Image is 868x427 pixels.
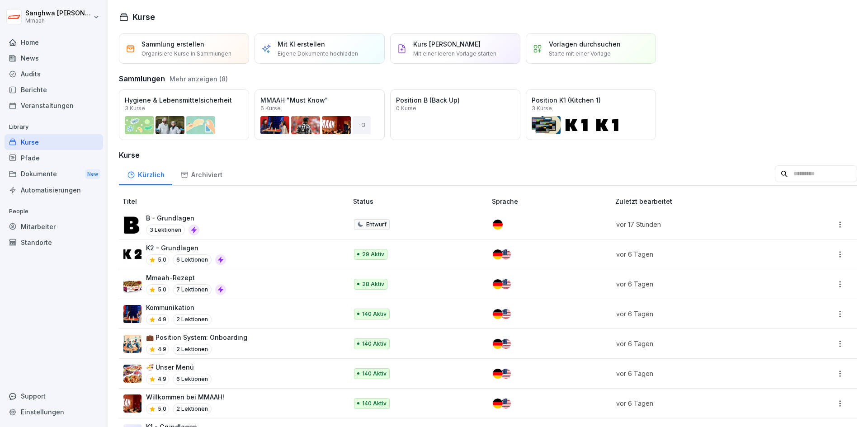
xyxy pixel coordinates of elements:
[119,89,249,140] a: Hygiene & Lebensmittelsicherheit3 Kurse
[146,303,212,312] p: Kommunikation
[119,150,857,160] h3: Kurse
[5,235,103,250] a: Standorte
[501,339,511,349] img: us.svg
[413,50,496,58] p: Mit einer leeren Vorlage starten
[616,249,784,259] p: vor 6 Tagen
[123,394,142,413] img: qc2dcwpcvdaj3jygjsmu5brv.png
[413,39,481,49] p: Kurs [PERSON_NAME]
[146,392,224,402] p: Willkommen bei MMAAH!
[5,166,103,183] a: DokumenteNew
[260,95,379,105] p: MMAAH "Must Know"
[362,280,384,288] p: 28 Aktiv
[119,162,172,185] div: Kürzlich
[146,333,247,342] p: 💼 Position System: Onboarding
[532,95,650,105] p: Position K1 (Kitchen 1)
[396,95,514,105] p: Position B (Back Up)
[146,362,212,372] p: 🍜 Unser Menü
[173,404,212,414] p: 2 Lektionen
[526,89,656,140] a: Position K1 (Kitchen 1)3 Kurse
[146,213,199,223] p: B - Grundlagen
[173,314,212,325] p: 2 Lektionen
[123,197,349,206] p: Titel
[125,95,243,105] p: Hygiene & Lebensmittelsicherheit
[493,369,503,379] img: de.svg
[123,305,142,323] img: tuksy0m7dkfzt7fbvnptwcmt.png
[123,365,142,383] img: s6jay3gpr6i6yrkbluxfple0.png
[25,18,91,24] p: Mmaah
[362,250,384,258] p: 29 Aktiv
[353,116,371,134] div: + 3
[5,166,103,183] div: Dokumente
[85,169,100,179] div: New
[278,50,358,58] p: Eigene Dokumente hochladen
[5,204,103,219] p: People
[532,106,552,111] p: 3 Kurse
[123,216,142,234] img: nzulsy5w3d3lwu146n43vfqy.png
[158,256,166,264] p: 5.0
[5,120,103,134] p: Library
[5,388,103,404] div: Support
[146,273,226,282] p: Mmaah-Rezept
[123,275,142,293] img: mhxyo2idt35a2e071fl7ciag.png
[5,34,103,50] a: Home
[362,340,387,348] p: 140 Aktiv
[493,249,503,259] img: de.svg
[5,98,103,113] a: Veranstaltungen
[615,197,795,206] p: Zuletzt bearbeitet
[501,279,511,289] img: us.svg
[501,249,511,259] img: us.svg
[396,106,416,111] p: 0 Kurse
[5,82,103,98] a: Berichte
[5,219,103,235] a: Mitarbeiter
[5,134,103,150] a: Kurse
[501,309,511,319] img: us.svg
[158,315,166,324] p: 4.9
[616,399,784,408] p: vor 6 Tagen
[146,243,226,253] p: K2 - Grundlagen
[125,106,145,111] p: 3 Kurse
[5,182,103,198] a: Automatisierungen
[390,89,520,140] a: Position B (Back Up)0 Kurse
[123,245,142,263] img: vmo6f0y31k6jffiibfzh6p17.png
[5,150,103,166] a: Pfade
[173,344,212,355] p: 2 Lektionen
[616,220,784,229] p: vor 17 Stunden
[353,197,488,206] p: Status
[142,50,231,58] p: Organisiere Kurse in Sammlungen
[616,309,784,319] p: vor 6 Tagen
[119,73,165,84] h3: Sammlungen
[142,39,204,49] p: Sammlung erstellen
[616,339,784,348] p: vor 6 Tagen
[362,370,387,378] p: 140 Aktiv
[493,309,503,319] img: de.svg
[260,106,281,111] p: 6 Kurse
[170,74,228,84] button: Mehr anzeigen (8)
[255,89,385,140] a: MMAAH "Must Know"6 Kurse+3
[5,404,103,420] div: Einstellungen
[123,335,142,353] img: sbiczky0ypw8u257pkl9yxl5.png
[132,11,155,23] h1: Kurse
[25,9,91,17] p: Sanghwa [PERSON_NAME]
[172,162,230,185] a: Archiviert
[158,375,166,383] p: 4.9
[158,405,166,413] p: 5.0
[549,39,621,49] p: Vorlagen durchsuchen
[146,225,185,235] p: 3 Lektionen
[362,310,387,318] p: 140 Aktiv
[493,220,503,230] img: de.svg
[173,254,212,265] p: 6 Lektionen
[616,279,784,289] p: vor 6 Tagen
[366,221,387,229] p: Entwurf
[278,39,325,49] p: Mit KI erstellen
[173,284,212,295] p: 7 Lektionen
[5,50,103,66] a: News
